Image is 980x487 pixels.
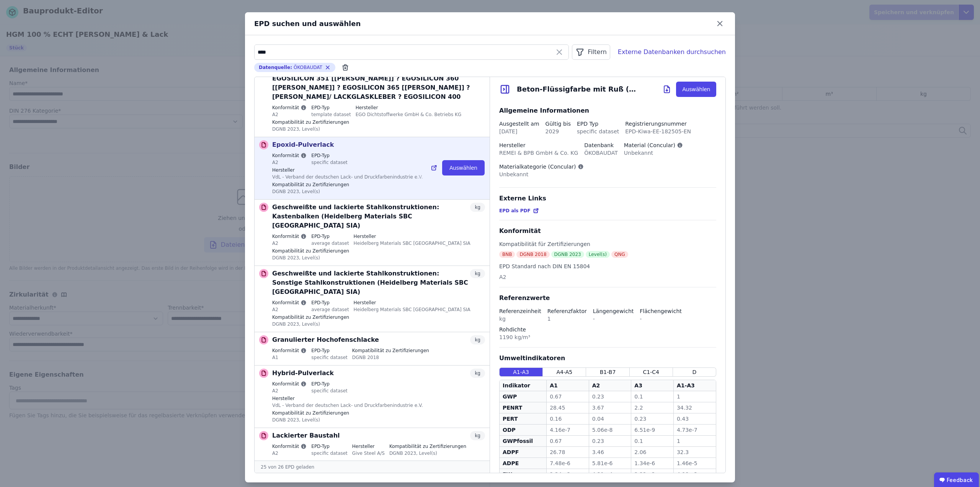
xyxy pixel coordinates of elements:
label: Hersteller [354,300,470,306]
div: specific dataset [311,449,348,456]
div: 1190 kg/m³ [499,333,530,341]
div: Externe Links [499,194,716,203]
div: 0.23 [592,393,628,400]
div: Externe Datenbanken durchsuchen [618,48,726,57]
label: Kompatibilität zu Zertifizierungen [272,182,349,188]
div: Unbekannt [624,149,683,157]
div: 3.46 [592,448,628,456]
label: Kompatibilität zu Zertifizierungen [272,248,349,254]
div: Gültig bis [546,120,571,128]
p: Geschweißte und lackierte Stahlkonstruktionen: Kastenbalken (Heidelberg Materials SBC [GEOGRAPHIC... [272,203,470,230]
div: A2 [499,273,590,281]
div: Hersteller [499,141,578,149]
div: Materialkategorie (Concular) [499,163,584,171]
div: DGNB 2023, Level(s) [389,449,466,456]
div: PENRT [503,404,543,412]
div: ADPF [503,448,543,456]
div: A2 [272,159,307,166]
div: kg [470,431,485,440]
span: A1-A3 [513,368,529,376]
div: Level(s) [586,251,610,258]
div: [DATE] [499,128,539,135]
div: A2 [592,382,600,389]
div: 1 [677,393,713,400]
div: Heidelberg Materials SBC [GEOGRAPHIC_DATA] SIA [354,239,470,246]
div: kg [470,269,485,278]
div: kg [499,315,541,323]
div: DGNB 2023, Level(s) [272,125,349,132]
div: Registrierungsnummer [625,120,691,128]
div: average dataset [311,239,349,246]
div: - [593,315,634,323]
div: PERT [503,415,543,423]
div: GWPfossil [503,437,543,445]
label: Hersteller [356,105,462,111]
div: specific dataset [311,354,348,361]
div: DGNB 2018 [352,354,429,361]
div: 0.1 [634,437,670,445]
div: Unbekannt [499,171,584,178]
p: Lackierter Baustahl [272,431,340,440]
button: Auswählen [676,82,716,97]
div: Allgemeine Informationen [499,106,716,115]
label: Kompatibilität zu Zertifizierungen [352,348,429,354]
div: Give Steel A/S [352,449,385,456]
span: EPD als PDF [499,208,531,214]
label: Kompatibilität zu Zertifizierungen [272,314,349,320]
span: C1-C4 [643,368,659,376]
div: A1 [272,354,307,361]
div: 3.67 [592,404,628,412]
div: 1 [547,315,587,323]
div: Heidelberg Materials SBC [GEOGRAPHIC_DATA] SIA [354,306,470,313]
div: EPD suchen und auswählen [254,18,714,29]
label: Kompatibilität zu Zertifizierungen [389,443,466,449]
label: EPD-Typ [311,443,348,449]
p: Epoxid-Pulverlack [272,140,334,149]
div: EPD Typ [577,120,619,128]
label: EPD-Typ [311,381,348,387]
div: DGNB 2023, Level(s) [272,254,349,261]
div: DGNB 2023, Level(s) [272,416,349,423]
div: 0.67 [550,393,586,400]
div: 0.23 [634,415,670,423]
div: BNB [499,251,515,258]
button: Filtern [572,44,610,60]
div: 2029 [546,128,571,135]
label: Hersteller [354,233,470,239]
div: average dataset [311,306,349,313]
div: 0.16 [550,415,586,423]
div: kg [470,369,485,378]
label: EPD-Typ [311,105,351,111]
div: 32.3 [677,448,713,456]
div: DGNB 2023, Level(s) [272,188,349,195]
div: 2.22e-3 [634,471,670,478]
div: A2 [272,387,307,394]
div: kg [470,335,485,344]
p: Hybrid-Pulverlack [272,369,334,378]
div: 5.06e-8 [592,426,628,434]
div: DGNB 2018 [516,251,549,258]
div: Referenzeinheit [499,307,541,315]
label: Konformität [272,348,307,354]
div: Konformität [499,226,716,236]
div: VdL - Verband der deutschen Lack- und Druckfarbenindustrie e.V. [272,402,423,408]
p: Granulierter Hochofenschlacke [272,335,379,344]
div: QNG [611,251,628,258]
div: 1.46e-5 [677,459,713,467]
p: Geschweißte und lackierte Stahlkonstruktionen: Sonstige Stahlkonstruktionen (Heidelberg Materials... [272,269,470,297]
div: 26.78 [550,448,586,456]
label: EPD-Typ [311,233,349,239]
div: kg [470,203,485,212]
div: ODP [503,426,543,434]
div: Umweltindikatoren [499,354,716,363]
div: Flächengewicht [640,307,681,315]
div: 4.16e-7 [550,426,586,434]
div: A2 [272,449,307,456]
div: specific dataset [311,159,348,166]
div: 28.45 [550,404,586,412]
div: 1.34e-6 [634,459,670,467]
div: A1 [550,382,558,389]
div: EGO Dichtstoffwerke GmbH & Co. Betriebs KG [356,111,462,118]
div: EPD-Kiwa-EE-182505-EN [625,128,691,135]
label: Kompatibilität zu Zertifizierungen [272,410,349,416]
